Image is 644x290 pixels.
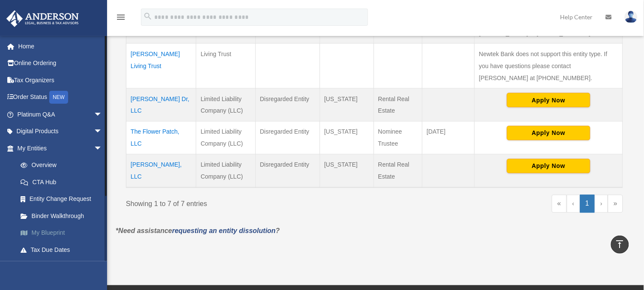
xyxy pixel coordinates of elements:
[126,89,196,122] td: [PERSON_NAME] Dr, LLC
[196,155,255,188] td: Limited Liability Company (LLC)
[615,239,625,249] i: vertical_align_top
[12,191,115,208] a: Entity Change Request
[320,89,374,122] td: [US_STATE]
[374,155,422,188] td: Rental Real Estate
[126,122,196,155] td: The Flower Patch, LLC
[507,159,590,173] button: Apply Now
[625,11,638,23] img: User Pic
[6,38,115,55] a: Home
[6,106,115,123] a: Platinum Q&Aarrow_drop_down
[12,157,111,174] a: Overview
[4,10,81,27] img: Anderson Advisors Platinum Portal
[116,12,126,22] i: menu
[126,195,368,210] div: Showing 1 to 7 of 7 entries
[94,106,111,123] span: arrow_drop_down
[12,207,115,224] a: Binder Walkthrough
[255,122,320,155] td: Disregarded Entity
[94,123,111,141] span: arrow_drop_down
[6,258,115,275] a: My Anderson Teamarrow_drop_down
[196,89,255,122] td: Limited Liability Company (LLC)
[126,44,196,89] td: [PERSON_NAME] Living Trust
[6,72,115,89] a: Tax Organizers
[422,122,475,155] td: [DATE]
[6,123,115,140] a: Digital Productsarrow_drop_down
[611,236,629,254] a: vertical_align_top
[116,227,280,235] em: *Need assistance ?
[143,12,153,21] i: search
[116,15,126,22] a: menu
[608,195,623,213] a: Last
[196,122,255,155] td: Limited Liability Company (LLC)
[507,126,590,141] button: Apply Now
[255,155,320,188] td: Disregarded Entity
[172,227,276,235] a: requesting an entity dissolution
[94,258,111,276] span: arrow_drop_down
[6,140,115,157] a: My Entitiesarrow_drop_down
[196,44,255,89] td: Living Trust
[320,155,374,188] td: [US_STATE]
[475,44,623,89] td: Newtek Bank does not support this entity type. If you have questions please contact [PERSON_NAME]...
[580,195,595,213] a: 1
[12,224,115,242] a: My Blueprint
[94,140,111,157] span: arrow_drop_down
[126,155,196,188] td: [PERSON_NAME], LLC
[255,89,320,122] td: Disregarded Entity
[567,195,580,213] a: Previous
[6,89,115,106] a: Order StatusNEW
[12,241,115,258] a: Tax Due Dates
[374,89,422,122] td: Rental Real Estate
[507,93,590,108] button: Apply Now
[552,195,567,213] a: First
[320,122,374,155] td: [US_STATE]
[6,55,115,72] a: Online Ordering
[12,173,115,191] a: CTA Hub
[374,122,422,155] td: Nominee Trustee
[49,91,68,104] div: NEW
[595,195,608,213] a: Next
